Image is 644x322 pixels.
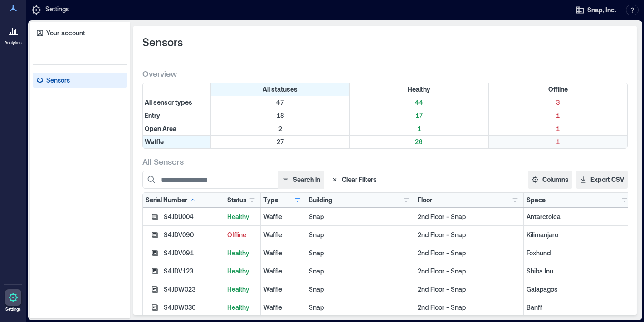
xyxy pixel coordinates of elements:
p: Analytics [5,40,22,45]
div: Type [263,195,278,205]
p: Healthy [227,267,258,276]
a: Settings [2,287,24,315]
div: Filter by Status: Healthy [350,83,488,96]
p: 3 [491,98,625,107]
p: Settings [5,307,21,312]
span: All Sensors [142,156,184,167]
p: 1 [351,124,486,133]
p: 1 [491,137,625,146]
button: Export CSV [576,171,628,189]
span: Snap, Inc. [587,5,616,15]
p: 26 [351,137,486,146]
div: All statuses [211,83,350,96]
p: Settings [45,5,69,15]
a: Sensors [33,73,127,88]
div: Serial Number [146,195,196,205]
p: Healthy [227,285,258,294]
div: Filter by Type: Entry & Status: Offline [489,109,627,122]
p: Healthy [227,249,258,258]
div: Waffle [263,285,303,294]
div: Filter by Type: Waffle (active - click to clear) [143,136,211,148]
div: S4JDW023 [164,285,221,294]
div: Waffle [263,212,303,221]
div: S4JDV091 [164,249,221,258]
p: Shiba Inu [527,267,630,276]
div: Filter by Status: Offline [489,83,627,96]
span: Sensors [142,35,183,49]
div: S4JDU004 [164,212,221,221]
div: Filter by Type: Entry & Status: Healthy [350,109,488,122]
p: 27 [213,137,347,146]
p: Snap [309,230,412,239]
div: S4JDW036 [164,303,221,312]
p: Snap [309,285,412,294]
div: Waffle [263,267,303,276]
div: Filter by Type: Open Area & Status: Offline [489,122,627,135]
p: 1 [491,111,625,120]
p: 1 [491,124,625,133]
button: Columns [528,171,572,189]
p: Snap [309,249,412,258]
p: Foxhund [527,249,630,258]
div: Waffle [263,230,303,239]
div: Waffle [263,249,303,258]
p: 2 [213,124,347,133]
p: 2nd Floor - Snap [418,249,521,258]
div: Building [309,195,332,205]
div: Filter by Type: Waffle & Status: Offline [489,136,627,148]
p: 2nd Floor - Snap [418,285,521,294]
div: Filter by Type: Open Area [143,122,211,135]
p: Sensors [46,76,70,85]
p: 47 [213,98,347,107]
div: Floor [418,195,432,205]
div: All sensor types [143,96,211,109]
div: Space [527,195,546,205]
span: Overview [142,68,177,79]
div: S4JDV123 [164,267,221,276]
p: Snap [309,212,412,221]
p: Your account [46,29,85,38]
div: Filter by Type: Open Area & Status: Healthy [350,122,488,135]
p: Kilimanjaro [527,230,630,239]
p: Healthy [227,212,258,221]
div: Filter by Type: Waffle & Status: Healthy [350,136,488,148]
p: 2nd Floor - Snap [418,230,521,239]
a: Analytics [2,20,24,48]
p: 18 [213,111,347,120]
div: Status [227,195,247,205]
button: Snap, Inc. [573,3,619,17]
p: Banff [527,303,630,312]
div: Waffle [263,303,303,312]
button: Search in [278,171,324,189]
p: 2nd Floor - Snap [418,267,521,276]
p: 2nd Floor - Snap [418,212,521,221]
p: 17 [351,111,486,120]
button: Clear Filters [327,171,381,189]
div: S4JDV090 [164,230,221,239]
p: Snap [309,303,412,312]
p: Antarctoica [527,212,630,221]
p: Snap [309,267,412,276]
p: 2nd Floor - Snap [418,303,521,312]
p: Healthy [227,303,258,312]
div: Filter by Type: Entry [143,109,211,122]
p: 44 [351,98,486,107]
p: Galapagos [527,285,630,294]
a: Your account [33,26,127,40]
p: Offline [227,230,258,239]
